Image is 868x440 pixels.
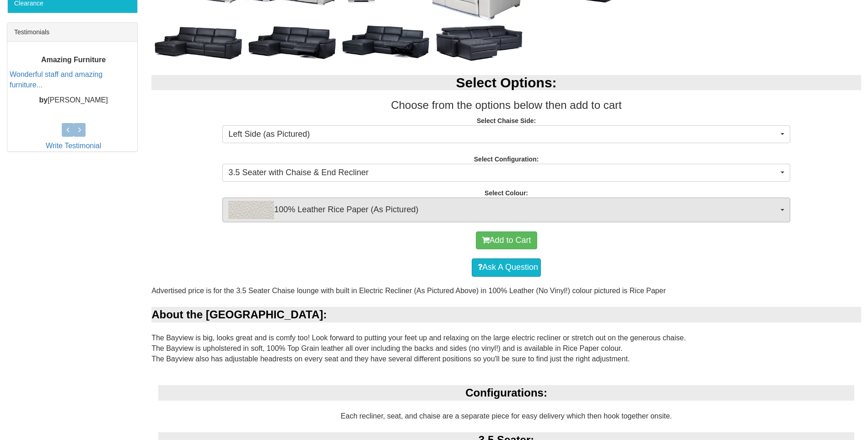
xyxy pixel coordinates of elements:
span: Left Side (as Pictured) [228,129,778,140]
strong: Select Colour: [485,189,528,197]
a: Write Testimonial [46,142,101,150]
div: Testimonials [7,23,137,42]
b: by [39,96,48,104]
strong: Select Configuration: [474,156,539,163]
p: [PERSON_NAME] [10,95,137,106]
div: About the [GEOGRAPHIC_DATA]: [151,307,861,322]
div: Configurations: [158,385,854,401]
h3: Choose from the options below then add to cart [151,99,861,111]
span: 3.5 Seater with Chaise & End Recliner [228,167,778,179]
button: 100% Leather Rice Paper (As Pictured)100% Leather Rice Paper (As Pictured) [222,198,790,222]
a: Wonderful staff and amazing furniture... [10,71,102,89]
span: 100% Leather Rice Paper (As Pictured) [228,201,778,219]
a: Ask A Question [472,258,541,277]
b: Select Options: [456,75,557,90]
button: Left Side (as Pictured) [222,125,790,144]
button: 3.5 Seater with Chaise & End Recliner [222,164,790,182]
strong: Select Chaise Side: [477,117,536,124]
img: 100% Leather Rice Paper (As Pictured) [228,201,274,219]
button: Add to Cart [476,231,537,250]
b: Amazing Furniture [41,56,106,64]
